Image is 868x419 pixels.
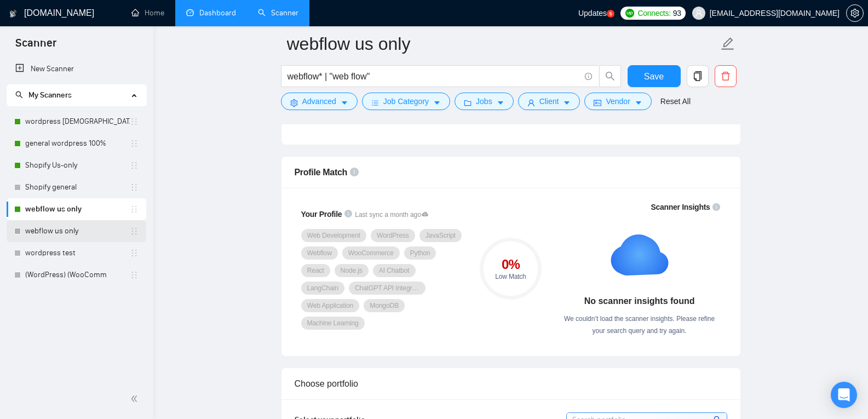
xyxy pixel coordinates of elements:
[348,249,394,257] span: WooCommerce
[350,168,359,176] span: info-circle
[7,35,65,58] span: Scanner
[518,93,580,110] button: userClientcaret-down
[344,210,352,217] span: info-circle
[480,273,542,280] div: Low Match
[476,95,492,107] span: Jobs
[307,284,338,292] span: LangChain
[563,99,571,107] span: caret-down
[635,99,642,107] span: caret-down
[564,315,715,335] span: We couldn’t load the scanner insights. Please refine your search query and try again.
[302,95,336,107] span: Advanced
[15,90,72,100] span: My Scanners
[584,296,695,306] strong: No scanner insights found
[628,65,681,87] button: Save
[539,95,559,107] span: Client
[371,99,379,107] span: bars
[307,231,361,240] span: Web Development
[307,266,324,275] span: React
[130,227,139,236] span: holder
[355,210,428,220] span: Last sync a month ago
[673,7,681,19] span: 93
[715,65,737,87] button: delete
[355,284,419,292] span: ChatGPT API Integration
[130,205,139,214] span: holder
[15,91,23,99] span: search
[25,242,130,264] a: wordpress test
[7,264,146,286] li: (WordPress) (WooComm
[7,154,146,176] li: Shopify Us-only
[715,71,736,81] span: delete
[370,301,399,310] span: MongoDB
[186,8,236,18] a: dashboardDashboard
[455,93,514,110] button: folderJobscaret-down
[846,9,864,18] a: setting
[712,203,720,211] span: info-circle
[637,7,670,19] span: Connects:
[15,58,137,80] a: New Scanner
[288,70,580,83] input: Search Freelance Jobs...
[341,99,348,107] span: caret-down
[25,220,130,242] a: webflow us only
[258,8,298,18] a: searchScanner
[377,231,409,240] span: WordPress
[846,4,864,22] button: setting
[584,93,651,110] button: idcardVendorcaret-down
[295,168,348,177] span: Profile Match
[307,249,332,257] span: Webflow
[7,242,146,264] li: wordpress test
[307,301,354,310] span: Web Application
[433,99,441,107] span: caret-down
[341,266,363,275] span: Node.js
[660,95,691,107] a: Reset All
[130,117,139,126] span: holder
[599,65,621,87] button: search
[594,99,601,107] span: idcard
[625,9,634,18] img: upwork-logo.png
[7,58,146,80] li: New Scanner
[464,99,472,107] span: folder
[131,8,164,18] a: homeHome
[644,70,664,83] span: Save
[28,90,72,100] span: My Scanners
[295,368,727,399] div: Choose portfolio
[130,249,139,257] span: holder
[307,319,359,328] span: Machine Learning
[695,9,703,17] span: user
[130,271,139,279] span: holder
[607,10,614,18] a: 5
[379,266,410,275] span: AI Chatbot
[7,220,146,242] li: webflow us only
[25,111,130,133] a: wordpress [DEMOGRAPHIC_DATA]-only 100%
[480,258,542,271] div: 0 %
[7,133,146,154] li: general wordpress 100%
[130,161,139,170] span: holder
[130,139,139,148] span: holder
[527,99,535,107] span: user
[287,30,718,58] input: Scanner name...
[383,95,429,107] span: Job Category
[290,99,298,107] span: setting
[651,203,710,211] span: Scanner Insights
[600,71,620,81] span: search
[130,393,141,404] span: double-left
[7,198,146,220] li: webflow us only
[610,12,612,16] text: 5
[721,37,735,51] span: edit
[578,9,607,18] span: Updates
[281,93,358,110] button: settingAdvancedcaret-down
[9,5,17,22] img: logo
[25,133,130,154] a: general wordpress 100%
[25,154,130,176] a: Shopify Us-only
[7,176,146,198] li: Shopify general
[606,95,630,107] span: Vendor
[497,99,504,107] span: caret-down
[831,382,857,408] div: Open Intercom Messenger
[301,210,342,219] span: Your Profile
[25,176,130,198] a: Shopify general
[585,73,592,80] span: info-circle
[25,198,130,220] a: webflow us only
[687,65,709,87] button: copy
[25,264,130,286] a: (WordPress) (WooComm
[426,231,456,240] span: JavaScript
